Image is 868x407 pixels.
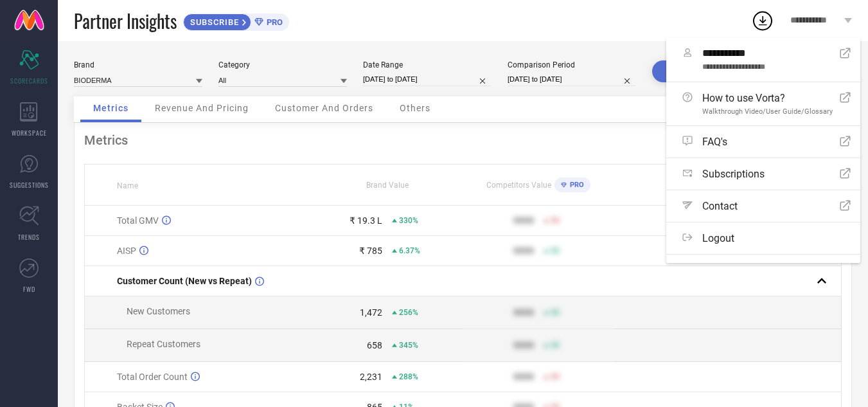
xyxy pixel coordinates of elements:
[10,76,48,86] span: SCORECARDS
[218,60,347,69] div: Category
[363,73,492,86] input: Select date range
[117,372,188,382] span: Total Order Count
[551,341,560,350] span: 50
[366,181,409,190] span: Brand Value
[551,246,560,255] span: 50
[74,8,177,34] span: Partner Insights
[513,372,534,382] div: 9999
[12,128,47,138] span: WORKSPACE
[551,372,560,381] span: 50
[486,181,551,190] span: Competitors Value
[23,284,35,294] span: FWD
[508,60,636,69] div: Comparison Period
[263,17,283,27] span: PRO
[117,276,252,286] span: Customer Count (New vs Repeat)
[360,372,382,382] div: 2,231
[508,73,636,86] input: Select comparison period
[184,17,242,27] span: SUBSCRIBE
[367,340,382,350] div: 658
[702,168,765,180] span: Subscriptions
[10,180,49,190] span: SUGGESTIONS
[183,10,289,31] a: SUBSCRIBEPRO
[400,103,430,113] span: Others
[666,126,860,158] a: FAQ's
[702,232,734,244] span: Logout
[652,60,713,82] button: APPLY
[127,306,190,316] span: New Customers
[702,92,833,104] span: How to use Vorta?
[567,181,584,189] span: PRO
[666,158,860,190] a: Subscriptions
[117,246,136,256] span: AISP
[399,372,418,381] span: 288%
[513,340,534,350] div: 9999
[74,60,202,69] div: Brand
[702,107,833,116] span: Walkthrough Video/User Guide/Glossary
[513,215,534,226] div: 9999
[363,60,492,69] div: Date Range
[155,103,249,113] span: Revenue And Pricing
[751,9,774,32] div: Open download list
[117,181,138,190] span: Name
[359,246,382,256] div: ₹ 785
[702,136,727,148] span: FAQ's
[399,216,418,225] span: 330%
[18,232,40,242] span: TRENDS
[513,246,534,256] div: 9999
[399,308,418,317] span: 256%
[117,215,159,226] span: Total GMV
[399,246,420,255] span: 6.37%
[702,200,738,212] span: Contact
[666,190,860,222] a: Contact
[360,307,382,318] div: 1,472
[127,339,200,349] span: Repeat Customers
[399,341,418,350] span: 345%
[551,308,560,317] span: 50
[93,103,128,113] span: Metrics
[551,216,560,225] span: 50
[84,132,842,148] div: Metrics
[350,215,382,226] div: ₹ 19.3 L
[666,82,860,125] a: How to use Vorta?Walkthrough Video/User Guide/Glossary
[513,307,534,318] div: 9999
[275,103,373,113] span: Customer And Orders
